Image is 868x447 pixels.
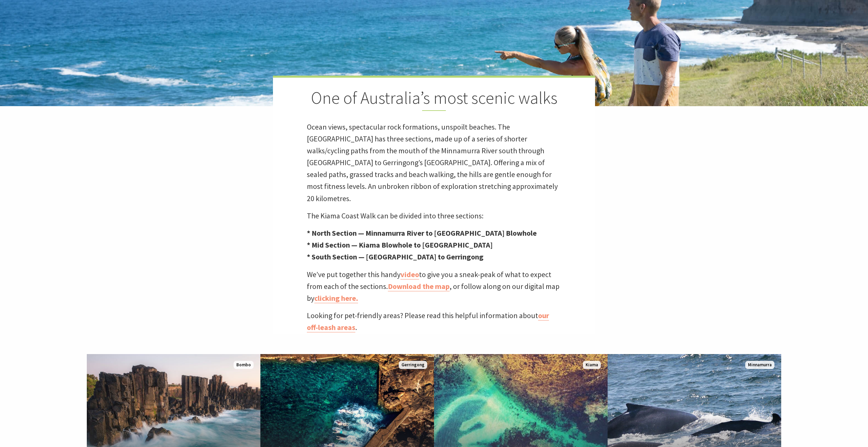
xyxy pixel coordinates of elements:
[745,361,774,369] span: Minnamurra
[307,252,484,261] strong: * South Section — [GEOGRAPHIC_DATA] to Gerringong
[307,121,561,205] p: Ocean views, spectacular rock formations, unspoilt beaches. The [GEOGRAPHIC_DATA] has three secti...
[307,228,537,238] strong: * North Section — Minnamurra River to [GEOGRAPHIC_DATA] Blowhole
[307,210,561,222] p: The Kiama Coast Walk can be divided into three sections:
[307,88,561,111] h2: One of Australia’s most scenic walks
[400,270,419,279] a: video
[307,310,561,333] p: Looking for pet-friendly areas? Please read this helpful information about .
[234,361,254,369] span: Bombo
[388,281,450,291] a: Download the map
[583,361,601,369] span: Kiama
[307,269,561,305] p: We’ve put together this handy to give you a sneak-peak of what to expect from each of the section...
[307,240,493,250] strong: * Mid Section — Kiama Blowhole to [GEOGRAPHIC_DATA]
[399,361,427,369] span: Gerringong
[314,293,358,303] a: clicking here.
